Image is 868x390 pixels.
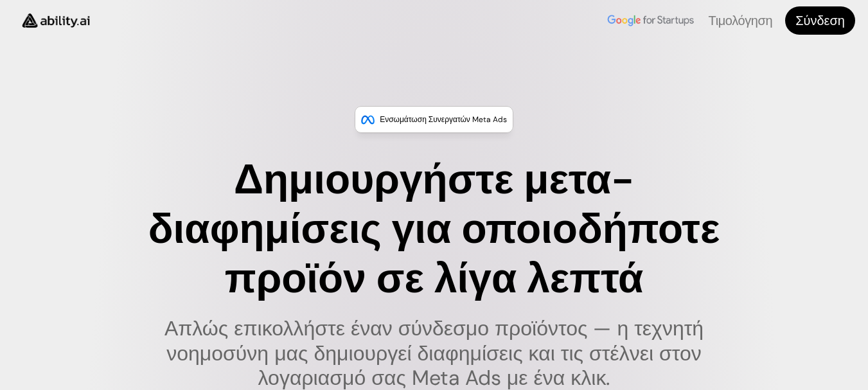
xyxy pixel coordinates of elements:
font: Ενσωμάτωση συνεργατών Meta Ads [380,114,507,125]
a: Τιμολόγηση [709,12,773,29]
font: Σύνδεση [795,12,845,29]
a: Σύνδεση [785,6,855,35]
font: Δημιουργήστε μετα-διαφημίσεις για οποιοδήποτε προϊόν σε λίγα λεπτά [148,153,731,305]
